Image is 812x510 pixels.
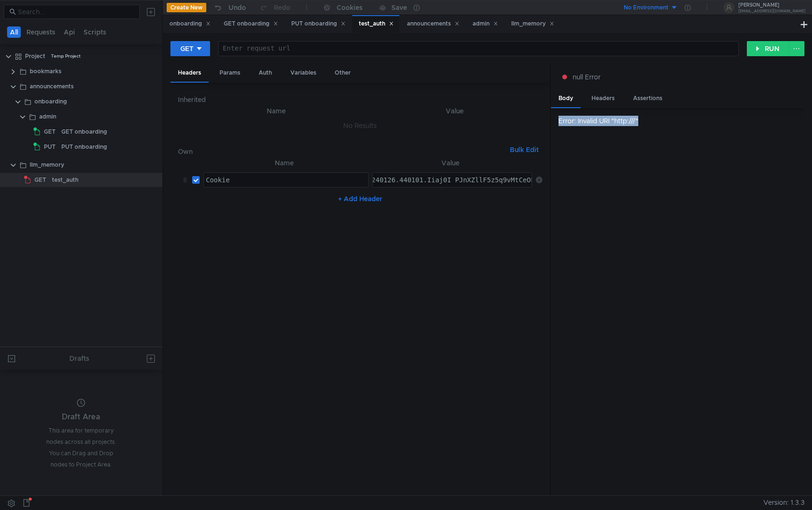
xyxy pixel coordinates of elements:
[61,140,107,154] div: PUT onboarding
[30,79,74,93] div: announcements
[763,496,804,510] span: Version: 1.3.3
[506,144,542,155] button: Bulk Edit
[738,9,805,13] div: [EMAIL_ADDRESS][DOMAIN_NAME]
[334,193,386,204] button: + Add Header
[251,64,279,82] div: Auth
[81,26,109,38] button: Scripts
[291,19,346,29] div: PUT onboarding
[359,19,394,29] div: test_auth
[18,7,134,17] input: Search...
[206,0,253,15] button: Undo
[367,105,542,117] th: Value
[178,146,506,157] h6: Own
[51,49,81,63] div: Temp Project
[61,26,78,38] button: Api
[61,125,107,139] div: GET onboarding
[626,90,670,107] div: Assertions
[551,90,581,108] div: Body
[39,110,56,124] div: admin
[7,26,21,38] button: All
[24,26,58,38] button: Requests
[391,4,407,11] div: Save
[212,64,248,82] div: Params
[34,94,67,109] div: onboarding
[180,43,194,54] div: GET
[25,49,45,63] div: Project
[369,157,532,169] th: Value
[44,125,56,139] span: GET
[573,72,601,82] span: null Error
[170,64,209,83] div: Headers
[52,173,78,187] div: test_auth
[624,3,668,12] div: No Environment
[228,2,246,13] div: Undo
[44,140,56,154] span: PUT
[473,19,498,29] div: admin
[224,19,278,29] div: GET onboarding
[274,2,290,13] div: Redo
[34,173,46,187] span: GET
[511,19,554,29] div: llm_memory
[283,64,324,82] div: Variables
[178,94,542,105] h6: Inherited
[186,105,367,117] th: Name
[170,41,210,56] button: GET
[337,2,363,13] div: Cookies
[558,116,804,126] div: Error: Invalid URI "http:///"
[30,158,64,172] div: llm_memory
[169,19,211,29] div: onboarding
[327,64,358,82] div: Other
[747,41,789,56] button: RUN
[738,3,805,8] div: [PERSON_NAME]
[584,90,622,107] div: Headers
[343,121,377,130] nz-embed-empty: No Results
[167,3,206,12] button: Create New
[30,64,61,78] div: bookmarks
[253,0,297,15] button: Redo
[407,19,459,29] div: announcements
[69,353,89,364] div: Drafts
[200,157,369,169] th: Name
